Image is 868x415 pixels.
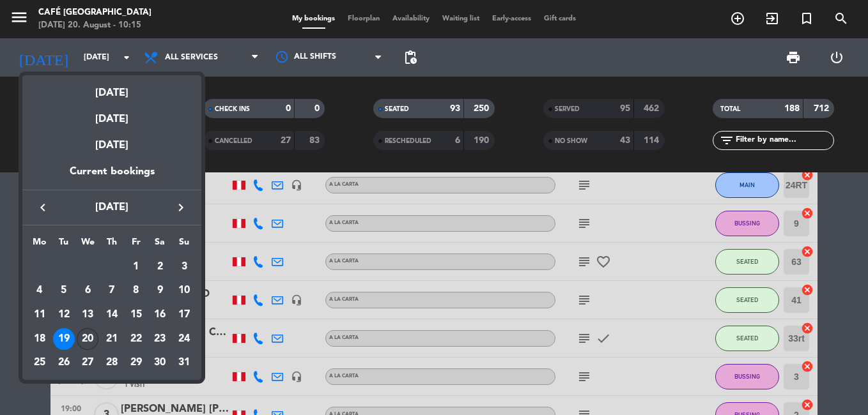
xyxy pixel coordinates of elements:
[173,352,195,374] div: 31
[29,304,50,326] div: 11
[53,304,75,326] div: 12
[100,235,124,255] th: Thursday
[172,351,196,375] td: August 31, 2025
[148,351,173,375] td: August 30, 2025
[27,327,52,351] td: August 18, 2025
[149,328,171,350] div: 23
[77,328,98,350] div: 20
[125,304,147,326] div: 15
[149,280,171,301] div: 9
[149,304,171,326] div: 16
[148,327,173,351] td: August 23, 2025
[148,279,173,303] td: August 9, 2025
[29,328,50,350] div: 18
[52,303,76,327] td: August 12, 2025
[22,128,201,163] div: [DATE]
[101,352,123,374] div: 28
[173,256,195,278] div: 3
[77,304,98,326] div: 13
[29,352,50,374] div: 25
[27,351,52,375] td: August 25, 2025
[27,235,52,255] th: Monday
[149,352,171,374] div: 30
[52,279,76,303] td: August 5, 2025
[54,199,169,216] span: [DATE]
[29,280,50,301] div: 4
[31,199,54,216] button: keyboard_arrow_left
[125,280,147,301] div: 8
[172,303,196,327] td: August 17, 2025
[52,327,76,351] td: August 19, 2025
[27,255,124,279] td: AUG
[124,351,148,375] td: August 29, 2025
[125,256,147,278] div: 1
[101,328,123,350] div: 21
[75,279,100,303] td: August 6, 2025
[124,279,148,303] td: August 8, 2025
[22,102,201,128] div: [DATE]
[53,328,75,350] div: 19
[148,255,173,279] td: August 2, 2025
[75,351,100,375] td: August 27, 2025
[77,280,98,301] div: 6
[22,163,201,190] div: Current bookings
[149,256,171,278] div: 2
[100,351,124,375] td: August 28, 2025
[75,327,100,351] td: August 20, 2025
[77,352,98,374] div: 27
[35,200,50,215] i: keyboard_arrow_left
[173,328,195,350] div: 24
[124,303,148,327] td: August 15, 2025
[148,303,173,327] td: August 16, 2025
[53,280,75,301] div: 5
[100,279,124,303] td: August 7, 2025
[52,235,76,255] th: Tuesday
[53,352,75,374] div: 26
[169,199,192,216] button: keyboard_arrow_right
[27,303,52,327] td: August 11, 2025
[124,235,148,255] th: Friday
[52,351,76,375] td: August 26, 2025
[101,304,123,326] div: 14
[124,255,148,279] td: August 1, 2025
[27,279,52,303] td: August 4, 2025
[172,255,196,279] td: August 3, 2025
[148,235,173,255] th: Saturday
[100,303,124,327] td: August 14, 2025
[172,235,196,255] th: Sunday
[172,279,196,303] td: August 10, 2025
[173,280,195,301] div: 10
[101,280,123,301] div: 7
[172,327,196,351] td: August 24, 2025
[75,303,100,327] td: August 13, 2025
[124,327,148,351] td: August 22, 2025
[22,75,201,102] div: [DATE]
[125,352,147,374] div: 29
[75,235,100,255] th: Wednesday
[125,328,147,350] div: 22
[100,327,124,351] td: August 21, 2025
[173,200,189,215] i: keyboard_arrow_right
[173,304,195,326] div: 17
